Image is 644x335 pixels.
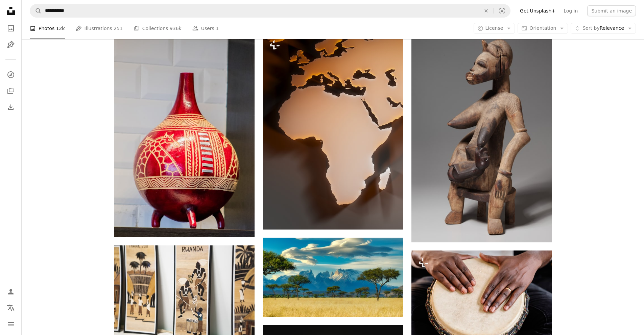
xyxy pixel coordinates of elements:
a: a row of framed african art hanging on a wall [114,289,255,295]
span: 936k [170,25,182,32]
a: Collections 936k [134,18,182,39]
a: Photos [4,22,18,35]
span: Sort by [582,25,599,31]
span: 251 [114,25,123,32]
span: Orientation [529,25,556,31]
a: a wooden statue of a person sitting on a chair [411,127,552,134]
a: Get Unsplash+ [516,5,559,16]
button: Submit an image [587,5,636,16]
a: a group of birds flying [263,128,403,134]
button: Orientation [518,23,568,34]
button: Menu [4,317,18,331]
a: Download History [4,100,18,114]
form: Find visuals sitewide [30,4,510,18]
a: Log in / Sign up [4,285,18,298]
span: License [485,25,503,31]
button: Language [4,301,18,315]
span: 1 [216,25,219,32]
button: Clear [479,4,494,17]
button: Sort byRelevance [571,23,636,34]
a: Users 1 [192,18,219,39]
a: Log in [559,5,582,16]
img: a group of birds flying [263,33,403,230]
a: red and brown ceramic vase [114,128,255,135]
a: Musician Playing Drum with his hands. [411,294,552,300]
button: Search Unsplash [30,4,42,17]
img: red and brown ceramic vase [114,26,255,237]
span: Relevance [582,25,624,32]
a: Home — Unsplash [4,4,18,19]
a: Collections [4,84,18,98]
a: green trees on brown grass field under white clouds and blue sky during daytime [263,274,403,280]
a: Explore [4,68,18,81]
a: Illustrations [4,38,18,51]
a: Illustrations 251 [76,18,123,39]
img: green trees on brown grass field under white clouds and blue sky during daytime [263,238,403,317]
img: a wooden statue of a person sitting on a chair [411,19,552,242]
button: License [474,23,515,34]
button: Visual search [494,4,510,17]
